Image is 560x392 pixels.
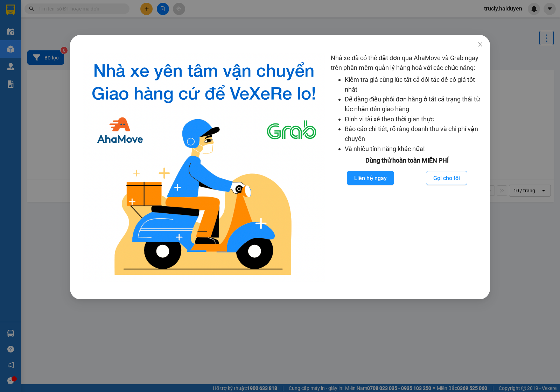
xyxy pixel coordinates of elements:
li: Báo cáo chi tiết, rõ ràng doanh thu và chi phí vận chuyển [345,124,483,144]
button: Gọi cho tôi [426,171,467,185]
span: close [477,42,483,47]
button: Liên hệ ngay [347,171,394,185]
span: Gọi cho tôi [433,174,460,183]
li: Dễ dàng điều phối đơn hàng ở tất cả trạng thái từ lúc nhận đến giao hàng [345,94,483,114]
img: logo [83,53,325,282]
div: Dùng thử hoàn toàn MIỄN PHÍ [331,156,483,165]
li: Và nhiều tính năng khác nữa! [345,144,483,154]
li: Định vị tài xế theo thời gian thực [345,114,483,124]
li: Kiểm tra giá cùng lúc tất cả đối tác để có giá tốt nhất [345,75,483,95]
span: Liên hệ ngay [354,174,387,183]
div: Nhà xe đã có thể đặt đơn qua AhaMove và Grab ngay trên phần mềm quản lý hàng hoá với các chức năng: [331,53,483,282]
button: Close [470,35,490,55]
